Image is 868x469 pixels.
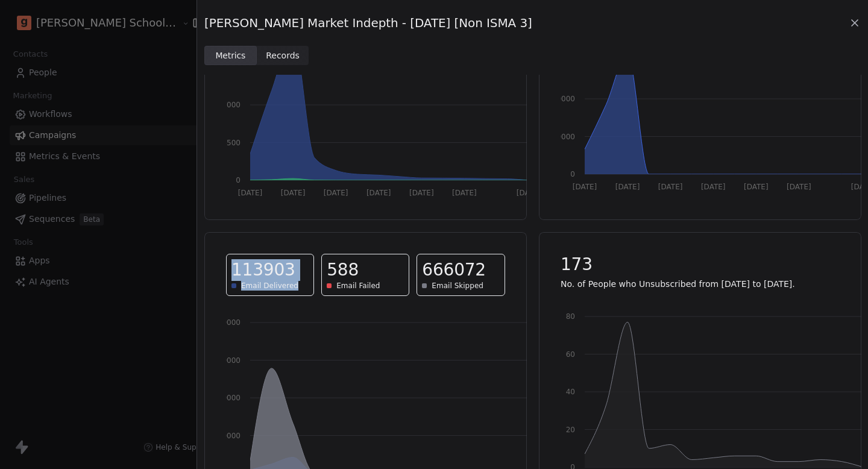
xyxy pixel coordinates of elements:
[213,432,241,440] tspan: 150000
[327,259,359,281] span: 588
[422,259,486,281] span: 666072
[552,133,574,141] tspan: 20000
[366,189,391,197] tspan: [DATE]
[204,14,532,31] span: [PERSON_NAME] Market Indepth - [DATE] [Non ISMA 3]
[615,183,640,191] tspan: [DATE]
[561,278,840,290] p: No. of People who Unsubscribed from [DATE] to [DATE].
[452,189,477,197] tspan: [DATE]
[570,170,575,178] tspan: 0
[787,183,811,191] tspan: [DATE]
[266,49,300,62] span: Records
[432,281,483,291] span: Email Skipped
[213,318,241,327] tspan: 600000
[336,281,380,291] span: Email Failed
[565,350,574,359] tspan: 60
[517,189,541,197] tspan: [DATE]
[744,183,769,191] tspan: [DATE]
[572,183,597,191] tspan: [DATE]
[565,388,574,396] tspan: 40
[231,259,295,281] span: 113903
[213,356,241,365] tspan: 450000
[552,95,574,103] tspan: 40000
[658,183,682,191] tspan: [DATE]
[222,139,241,147] tspan: 3500
[700,183,725,191] tspan: [DATE]
[565,426,574,434] tspan: 20
[324,189,348,197] tspan: [DATE]
[213,394,241,402] tspan: 300000
[409,189,434,197] tspan: [DATE]
[236,176,241,184] tspan: 0
[281,189,306,197] tspan: [DATE]
[561,254,593,275] span: 173
[238,189,263,197] tspan: [DATE]
[222,101,241,109] tspan: 7000
[565,312,574,321] tspan: 80
[241,281,298,291] span: Email Delivered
